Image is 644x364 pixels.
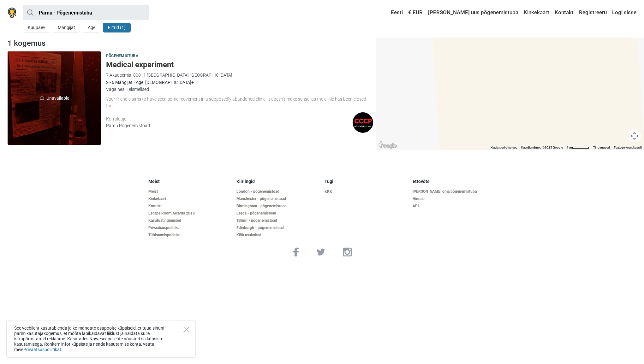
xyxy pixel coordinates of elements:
a: Kinkekaart [148,197,231,201]
span: Põgenemistuba [106,53,138,60]
button: Kuupäev [23,23,50,32]
a: API [413,204,496,208]
button: Klaviatuuri otseteed [491,145,517,150]
div: Väga hea: Teismelised [106,86,373,93]
a: Meist [148,189,231,194]
a: Edinburgh - põgenemistoad [236,226,319,230]
a: Tallinn - põgenemistoad [236,218,319,223]
a: Logi sisse [611,7,636,18]
img: Nowescape logo [8,8,16,18]
img: Pärnu Põgenemistoad [353,112,373,133]
h5: Meist [148,179,231,184]
a: Privaatsuspoliitika [148,226,231,230]
button: Mängijat [53,23,80,32]
a: Kõik asukohad [236,233,319,238]
a: € EUR [407,7,424,18]
a: Kasutustingimused [148,218,231,223]
a: [PERSON_NAME] uus põgenemistuba [426,7,520,18]
a: [PERSON_NAME] oma põgenemistuba [413,189,496,194]
img: unavailable [40,96,44,100]
a: Kinkekaart [522,7,551,18]
a: Tühistamispoliitika [148,233,231,238]
h5: Medical experiment [106,60,373,69]
div: 7 Akadeemia, 80011 [GEOGRAPHIC_DATA], [GEOGRAPHIC_DATA] [106,72,373,79]
a: Leeds - põgenemistoad [236,211,319,216]
a: KKK [325,189,408,194]
a: Teatage veast kaardil [614,146,642,149]
h5: Kiirlingid [236,179,319,184]
div: See veebileht kasutab enda ja kolmandate osapoolte küpsiseid, et tuua sinuni parim kasutajakogemu... [6,320,196,358]
img: Google [377,142,398,150]
div: 2 - 6 Mängijat · Age: [DEMOGRAPHIC_DATA]+ [106,79,373,86]
a: Tingimused (avaneb uuel vahekaardil) [593,146,610,149]
a: Manchester - põgenemistoad [236,197,319,201]
a: Eesti [385,7,404,18]
a: Registreeru [577,7,608,18]
a: Kontakt [553,7,575,18]
span: 1 m [567,146,572,149]
div: Your friend claims to have seen some movement in a supposedly abandoned clinic. It doesn’t make s... [106,96,373,109]
img: Eesti [386,10,391,15]
a: Birmingham - põgenemistoad [236,204,319,208]
a: Escape Room Awards 2019 [148,211,231,216]
a: unavailableUnavailable Medical experiment [8,51,101,145]
h5: Ettevõte [413,179,496,184]
span: Kaardiandmed ©2025 Google [521,146,563,149]
button: Kaardikaamera juhtnupud [628,130,641,142]
button: Age [83,23,100,32]
a: Google Mapsis selle piirkonna avamine (avaneb uues aknas) [377,142,398,150]
a: Kontakt [148,204,231,208]
div: Korraldaja [106,116,353,122]
span: Unavailable [8,51,101,145]
input: proovi “Tallinn” [23,5,149,20]
button: Kaardi mõõtkava: 1 m 51 piksli kohta [565,145,591,150]
button: Close [183,327,189,332]
div: Pärnu Põgenemistoad [106,122,353,129]
a: Privaatsuspoliitikat [23,347,61,352]
h5: Tugi [325,179,408,184]
a: Hinnad [413,197,496,201]
div: 1 kogemus [5,38,376,49]
a: London - põgenemistoad [236,189,319,194]
button: Filtrid (1) [103,23,131,32]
